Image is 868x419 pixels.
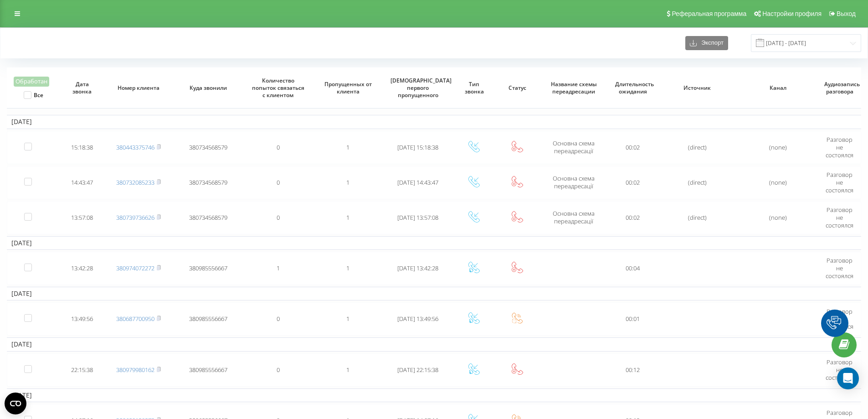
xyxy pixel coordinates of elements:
[61,166,103,199] td: 14:43:47
[738,201,818,234] td: (none)
[277,178,280,186] span: 0
[346,178,349,186] span: 1
[837,367,859,389] div: Open Intercom Messenger
[390,77,445,98] span: [DEMOGRAPHIC_DATA] первого пропущенного
[459,81,489,95] span: Тип звонка
[116,315,154,323] a: 380687700950
[657,131,738,164] td: (direct)
[826,171,853,194] span: Разговор не состоялся
[111,84,166,92] span: Номер клиента
[61,201,103,234] td: 13:57:08
[321,81,375,95] span: Пропущенных от клиента
[7,115,861,129] td: [DATE]
[738,166,818,199] td: (none)
[277,315,280,323] span: 0
[657,201,738,234] td: (direct)
[539,201,608,234] td: Основна схема переадресації
[609,353,657,387] td: 00:12
[609,201,657,234] td: 00:02
[7,337,861,351] td: [DATE]
[116,264,154,272] a: 380974072272
[615,81,651,95] span: Длительность ожидания
[609,166,657,199] td: 00:02
[189,213,227,222] span: 380734568579
[61,353,103,387] td: 22:15:38
[346,213,349,222] span: 1
[61,252,103,285] td: 13:42:28
[277,143,280,151] span: 0
[189,315,227,323] span: 380985556667
[116,143,154,151] a: 380443375746
[346,315,349,323] span: 1
[672,10,746,17] span: Реферальная программа
[61,302,103,336] td: 13:49:56
[277,366,280,374] span: 0
[251,77,306,98] span: Количество попыток связаться с клиентом
[685,36,728,50] button: Экспорт
[277,213,280,222] span: 0
[546,81,601,95] span: Название схемы переадресации
[762,10,822,17] span: Настройки профиля
[116,213,154,222] a: 380739736626
[738,131,818,164] td: (none)
[116,366,154,374] a: 380979980162
[397,315,438,323] span: [DATE] 13:49:56
[61,131,103,164] td: 15:18:38
[609,302,657,336] td: 00:01
[7,236,861,250] td: [DATE]
[826,358,853,382] span: Разговор не состоялся
[67,81,98,95] span: Дата звонка
[609,131,657,164] td: 00:02
[826,135,853,159] span: Разговор не состоялся
[539,131,608,164] td: Основна схема переадресації
[189,264,227,272] span: 380985556667
[837,10,856,17] span: Выход
[7,388,861,402] td: [DATE]
[826,307,853,331] span: Разговор не состоялся
[397,213,438,222] span: [DATE] 13:57:08
[181,84,236,92] span: Куда звонили
[539,166,608,199] td: Основна схема переадресації
[277,264,280,272] span: 1
[189,366,227,374] span: 380985556667
[397,366,438,374] span: [DATE] 22:15:38
[502,84,533,92] span: Статус
[397,178,438,186] span: [DATE] 14:43:47
[826,206,853,229] span: Разговор не состоялся
[346,143,349,151] span: 1
[746,84,810,92] span: Канал
[824,81,855,95] span: Аудиозапись разговора
[346,366,349,374] span: 1
[5,393,26,414] button: Open CMP widget
[189,178,227,186] span: 380734568579
[657,166,738,199] td: (direct)
[665,84,729,92] span: Источник
[189,143,227,151] span: 380734568579
[116,178,154,186] a: 380732085233
[697,40,724,47] span: Экспорт
[397,143,438,151] span: [DATE] 15:18:38
[609,252,657,285] td: 00:04
[826,256,853,280] span: Разговор не состоялся
[397,264,438,272] span: [DATE] 13:42:28
[24,91,43,99] label: Все
[7,287,861,300] td: [DATE]
[346,264,349,272] span: 1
